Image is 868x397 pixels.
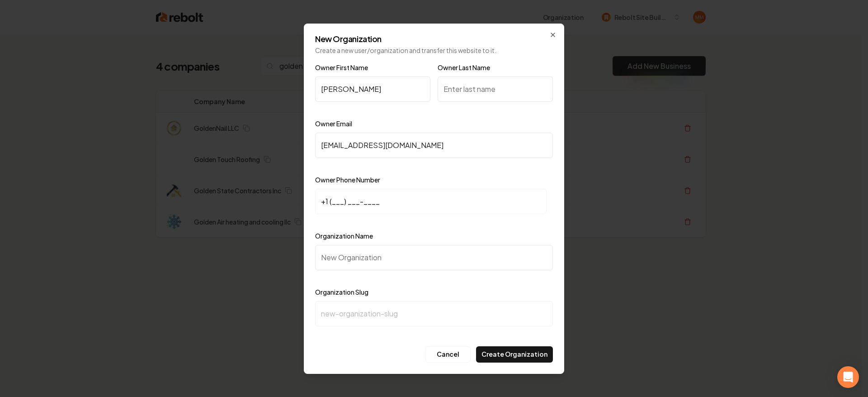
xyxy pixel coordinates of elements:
label: Owner Email [315,120,352,128]
h2: New Organization [315,35,553,43]
label: Owner Last Name [438,63,490,72]
input: new-organization-slug [315,301,553,326]
input: Enter first name [315,77,430,102]
label: Organization Name [315,232,373,240]
input: New Organization [315,245,553,270]
input: Enter last name [438,77,553,102]
input: Enter email [315,133,553,158]
p: Create a new user/organization and transfer this website to it. [315,46,553,55]
button: Cancel [425,346,471,363]
label: Organization Slug [315,288,368,296]
label: Owner Phone Number [315,176,380,184]
label: Owner First Name [315,63,368,72]
button: Create Organization [476,346,553,363]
